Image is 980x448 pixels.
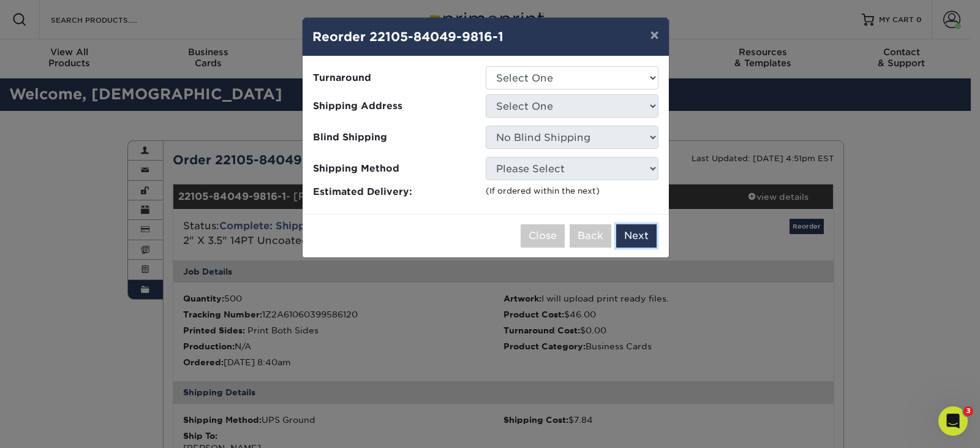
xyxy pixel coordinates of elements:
[570,224,611,248] button: Back
[640,18,668,52] button: ×
[486,185,658,197] div: (If ordered within the next )
[313,131,477,145] span: Blind Shipping
[963,406,973,416] span: 3
[938,406,968,436] iframe: Intercom live chat
[313,71,477,85] span: Turnaround
[313,162,477,176] span: Shipping Method
[313,185,477,199] span: Estimated Delivery:
[521,224,565,248] button: Close
[313,99,477,113] span: Shipping Address
[616,224,657,248] button: Next
[312,28,659,46] h4: Reorder 22105-84049-9816-1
